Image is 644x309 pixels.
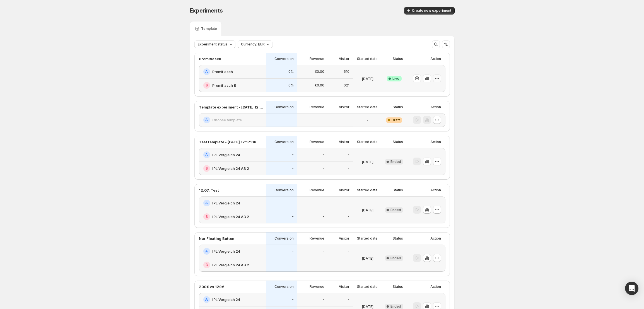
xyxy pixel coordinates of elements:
[206,166,208,171] h2: B
[212,214,249,219] h2: IPL Vergleich 24 AB 2
[339,188,349,192] p: Visitor
[393,236,403,241] p: Status
[323,297,324,302] p: -
[357,236,378,241] p: Started date
[390,160,401,164] span: Ended
[412,8,451,13] span: Create new experiment
[392,118,400,122] span: Draft
[212,200,240,206] h2: IPL Vergleich 24
[310,140,324,144] p: Revenue
[205,118,208,122] h2: A
[212,117,242,123] h2: Choose template
[393,188,403,192] p: Status
[310,57,324,61] p: Revenue
[212,83,236,88] h2: Promiflasch B
[238,40,272,48] button: Currency: EUR
[274,57,294,61] p: Conversion
[310,284,324,289] p: Revenue
[201,26,217,31] p: Template
[362,76,373,81] p: [DATE]
[206,83,208,88] h2: B
[274,140,294,144] p: Conversion
[339,236,349,241] p: Visitor
[206,263,208,267] h2: B
[292,201,294,205] p: -
[292,263,294,267] p: -
[404,7,455,15] button: Create new experiment
[348,118,349,122] p: -
[625,282,638,295] div: Open Intercom Messenger
[199,56,221,62] p: Promiflasch
[367,117,368,123] p: -
[205,153,208,157] h2: A
[323,214,324,219] p: -
[323,153,324,157] p: -
[348,153,349,157] p: -
[339,57,349,61] p: Visitor
[362,255,373,261] p: [DATE]
[348,201,349,205] p: -
[393,140,403,144] p: Status
[323,201,324,205] p: -
[212,152,240,158] h2: IPL Vergleich 24
[292,297,294,302] p: -
[292,118,294,122] p: -
[212,262,249,268] h2: IPL Vergleich 24 AB 2
[288,69,294,74] p: 0%
[393,57,403,61] p: Status
[323,118,324,122] p: -
[241,42,265,47] span: Currency: EUR
[339,284,349,289] p: Visitor
[274,236,294,241] p: Conversion
[292,214,294,219] p: -
[212,248,240,254] h2: IPL Vergleich 24
[393,284,403,289] p: Status
[194,40,235,48] button: Experiment status
[323,249,324,254] p: -
[315,69,324,74] p: €0.00
[362,159,373,165] p: [DATE]
[212,166,249,171] h2: IPL Vergleich 24 AB 2
[348,214,349,219] p: -
[357,188,378,192] p: Started date
[362,207,373,213] p: [DATE]
[274,188,294,192] p: Conversion
[357,57,378,61] p: Started date
[392,76,399,81] span: Live
[348,263,349,267] p: -
[205,201,208,205] h2: A
[199,139,256,145] p: Test template - [DATE] 17:17:08
[348,166,349,171] p: -
[430,140,441,144] p: Action
[344,69,349,74] p: 610
[390,304,401,309] span: Ended
[212,297,240,302] h2: IPL Vergleich 24
[274,105,294,109] p: Conversion
[199,284,224,289] p: 200€ vs 129€
[190,7,223,14] span: Experiments
[357,105,378,109] p: Started date
[292,249,294,254] p: -
[348,297,349,302] p: -
[430,284,441,289] p: Action
[292,166,294,171] p: -
[205,249,208,254] h2: A
[430,105,441,109] p: Action
[205,69,208,74] h2: A
[390,256,401,260] span: Ended
[292,153,294,157] p: -
[344,83,349,88] p: 621
[339,105,349,109] p: Visitor
[357,284,378,289] p: Started date
[393,105,403,109] p: Status
[339,140,349,144] p: Visitor
[390,208,401,212] span: Ended
[212,69,233,74] h2: Promiflasch
[357,140,378,144] p: Started date
[323,166,324,171] p: -
[348,249,349,254] p: -
[442,40,450,48] button: Sort the results
[198,42,228,47] span: Experiment status
[430,188,441,192] p: Action
[199,187,219,193] p: 12.07. Test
